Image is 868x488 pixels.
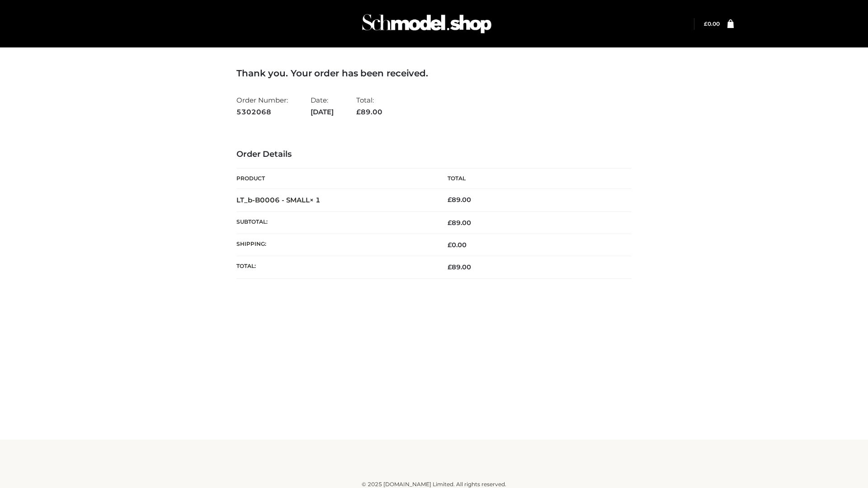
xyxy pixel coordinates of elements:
th: Shipping: [236,234,434,256]
h3: Order Details [236,150,632,160]
strong: [DATE] [311,106,334,118]
bdi: 0.00 [448,241,467,249]
span: £ [448,219,452,227]
span: £ [448,263,452,271]
span: £ [704,20,708,27]
li: Total: [356,92,382,120]
strong: × 1 [310,196,321,204]
img: Schmodel Admin 964 [359,6,495,42]
span: 89.00 [356,108,382,116]
span: £ [448,241,452,249]
span: £ [448,196,452,204]
th: Total [434,169,632,189]
span: £ [356,108,361,116]
bdi: 0.00 [704,20,720,27]
strong: 5302068 [236,106,288,118]
th: Total: [236,256,434,278]
li: Date: [311,92,334,120]
span: 89.00 [448,219,471,227]
a: £0.00 [704,20,720,27]
bdi: 89.00 [448,196,471,204]
li: Order Number: [236,92,288,120]
h3: Thank you. Your order has been received. [236,68,632,79]
th: Product [236,169,434,189]
strong: LT_b-B0006 - SMALL [236,196,321,204]
th: Subtotal: [236,211,434,234]
span: 89.00 [448,263,471,271]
